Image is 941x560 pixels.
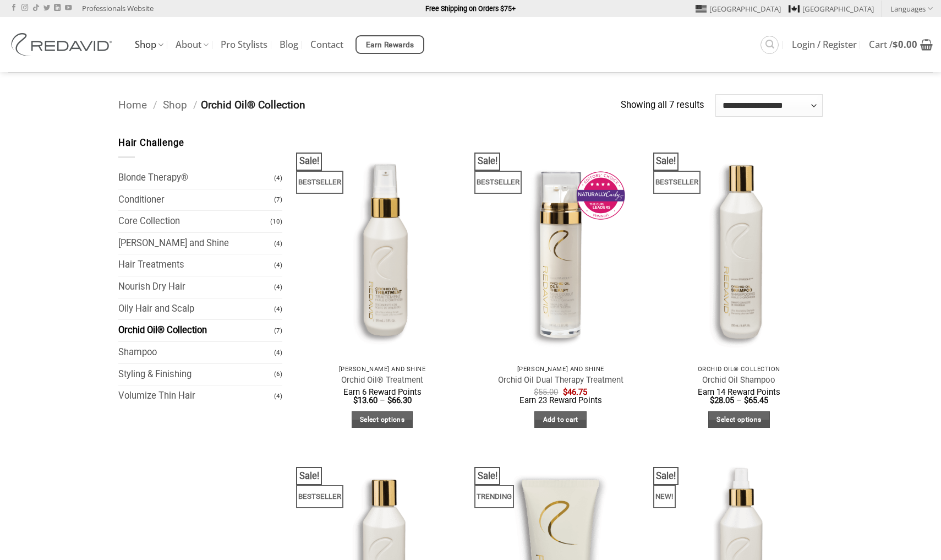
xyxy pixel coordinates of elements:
a: Login / Register [792,35,857,55]
bdi: 28.05 [710,395,734,405]
a: Shop [163,99,187,111]
span: Earn 23 Reward Points [519,395,602,405]
a: Follow on YouTube [65,4,72,12]
span: Hair Challenge [118,138,184,148]
span: $ [893,38,898,51]
a: Orchid Oil Dual Therapy Treatment [498,375,623,385]
span: (4) [274,255,282,275]
bdi: 0.00 [893,38,917,51]
span: (4) [274,234,282,253]
bdi: 55.00 [534,387,558,397]
a: Follow on Twitter [43,4,50,12]
p: Showing all 7 results [621,98,704,113]
a: Add to cart: “Orchid Oil Dual Therapy Treatment” [534,411,587,428]
a: Blonde Therapy® [118,167,274,189]
span: Login / Register [792,40,857,49]
span: (4) [274,387,282,406]
a: Nourish Dry Hair [118,276,274,298]
a: Contact [310,35,343,55]
a: Follow on LinkedIn [54,4,61,12]
a: [PERSON_NAME] and Shine [118,233,274,254]
span: Cart / [869,40,917,49]
span: $ [353,395,358,405]
span: $ [387,395,392,405]
bdi: 66.30 [387,395,412,405]
a: [GEOGRAPHIC_DATA] [696,1,781,17]
span: / [153,99,157,111]
a: Shampoo [118,342,274,363]
span: (6) [274,365,282,384]
span: (4) [274,300,282,319]
p: [PERSON_NAME] and Shine [304,366,461,373]
span: – [736,395,742,405]
span: / [193,99,198,111]
a: Hair Treatments [118,254,274,276]
span: $ [534,387,538,397]
a: Follow on TikTok [32,4,39,12]
span: (7) [274,190,282,209]
a: About [176,34,209,56]
strong: Free Shipping on Orders $75+ [425,4,516,13]
span: – [380,395,385,405]
a: Volumize Thin Hair [118,385,274,407]
p: Orchid Oil® Collection [661,366,818,373]
a: Orchid Oil® Treatment [341,375,423,385]
span: Earn Rewards [366,39,414,51]
a: Languages [890,1,933,17]
span: (4) [274,278,282,297]
a: Orchid Oil Shampoo [702,375,775,385]
nav: Breadcrumb [118,97,621,114]
a: Home [118,99,147,111]
a: View cart [869,32,933,57]
span: (4) [274,168,282,188]
span: Earn 14 Reward Points [698,387,780,397]
a: Oily Hair and Scalp [118,298,274,320]
img: REDAVID Salon Products | United States [8,33,118,56]
span: (4) [274,343,282,362]
a: [GEOGRAPHIC_DATA] [789,1,874,17]
select: Shop order [715,94,823,116]
a: Select options for “Orchid Oil Shampoo” [708,411,770,428]
a: Pro Stylists [221,35,267,55]
a: Blog [280,35,298,55]
bdi: 65.45 [744,395,768,405]
span: Earn 6 Reward Points [343,387,422,397]
p: [PERSON_NAME] and Shine [482,366,639,373]
a: Follow on Facebook [10,4,17,12]
img: REDAVID Orchid Oil Treatment 90ml [298,136,466,360]
bdi: 46.75 [563,387,587,397]
span: $ [744,395,748,405]
a: Core Collection [118,211,270,232]
a: Select options for “Orchid Oil® Treatment” [352,411,413,428]
span: (10) [270,212,282,231]
span: $ [710,395,714,405]
a: Styling & Finishing [118,364,274,385]
img: REDAVID Orchid Oil Shampoo [655,136,823,360]
a: Orchid Oil® Collection [118,320,274,341]
span: (7) [274,321,282,340]
a: Search [761,36,779,54]
span: $ [563,387,567,397]
a: Follow on Instagram [21,4,28,12]
img: REDAVID Orchid Oil Dual Therapy ~ Award Winning Curl Care [477,136,644,360]
bdi: 13.60 [353,395,378,405]
a: Conditioner [118,189,274,211]
a: Shop [135,34,163,56]
a: Earn Rewards [355,35,424,54]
